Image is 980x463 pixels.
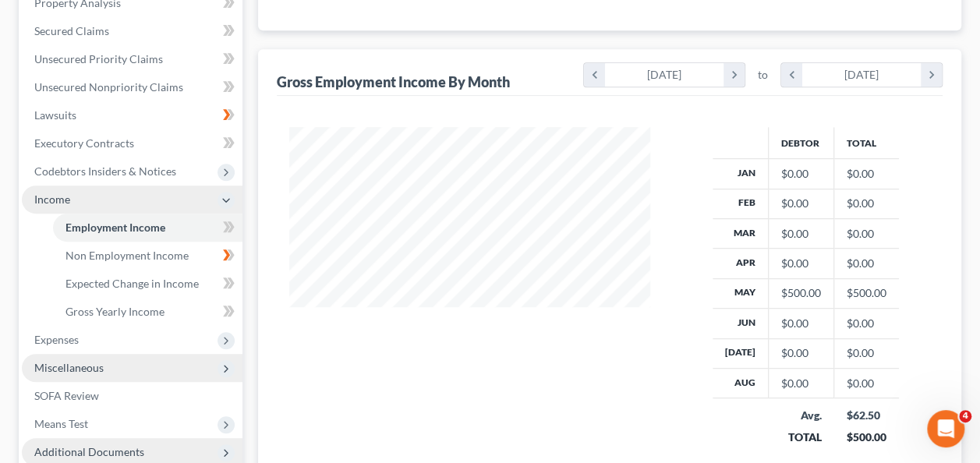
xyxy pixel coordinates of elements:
[34,417,88,430] span: Means Test
[758,67,768,83] span: to
[713,159,769,189] th: Jan
[34,52,163,65] span: Unsecured Priority Claims
[846,429,886,445] div: $500.00
[724,63,745,87] i: chevron_right
[802,63,922,87] div: [DATE]
[713,369,769,398] th: Aug
[713,189,769,218] th: Feb
[781,316,821,331] div: $0.00
[34,80,183,94] span: Unsecured Nonpriority Claims
[34,164,176,178] span: Codebtors Insiders & Notices
[713,338,769,368] th: [DATE]
[605,63,724,87] div: [DATE]
[65,305,165,318] span: Gross Yearly Income
[22,73,242,101] a: Unsecured Nonpriority Claims
[34,333,79,346] span: Expenses
[768,127,833,158] th: Debtor
[833,159,899,189] td: $0.00
[277,72,510,91] div: Gross Employment Income By Month
[833,249,899,278] td: $0.00
[22,45,242,73] a: Unsecured Priority Claims
[833,218,899,248] td: $0.00
[65,277,199,290] span: Expected Change in Income
[22,382,242,410] a: SOFA Review
[781,285,821,301] div: $500.00
[34,136,134,150] span: Executory Contracts
[713,218,769,248] th: Mar
[713,309,769,338] th: Jun
[53,298,242,326] a: Gross Yearly Income
[65,221,165,234] span: Employment Income
[584,63,605,87] i: chevron_left
[781,256,821,271] div: $0.00
[34,108,76,122] span: Lawsuits
[22,129,242,157] a: Executory Contracts
[713,278,769,308] th: May
[781,63,802,87] i: chevron_left
[713,249,769,278] th: Apr
[53,270,242,298] a: Expected Change in Income
[34,361,104,374] span: Miscellaneous
[65,249,189,262] span: Non Employment Income
[34,24,109,37] span: Secured Claims
[846,408,886,423] div: $62.50
[781,345,821,361] div: $0.00
[781,196,821,211] div: $0.00
[22,17,242,45] a: Secured Claims
[833,127,899,158] th: Total
[34,193,70,206] span: Income
[34,389,99,402] span: SOFA Review
[921,63,942,87] i: chevron_right
[781,226,821,242] div: $0.00
[833,189,899,218] td: $0.00
[833,369,899,398] td: $0.00
[34,445,144,458] span: Additional Documents
[959,410,971,422] span: 4
[781,166,821,182] div: $0.00
[780,429,821,445] div: TOTAL
[833,338,899,368] td: $0.00
[833,278,899,308] td: $500.00
[927,410,964,447] iframe: Intercom live chat
[833,309,899,338] td: $0.00
[781,376,821,391] div: $0.00
[780,408,821,423] div: Avg.
[53,214,242,242] a: Employment Income
[22,101,242,129] a: Lawsuits
[53,242,242,270] a: Non Employment Income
